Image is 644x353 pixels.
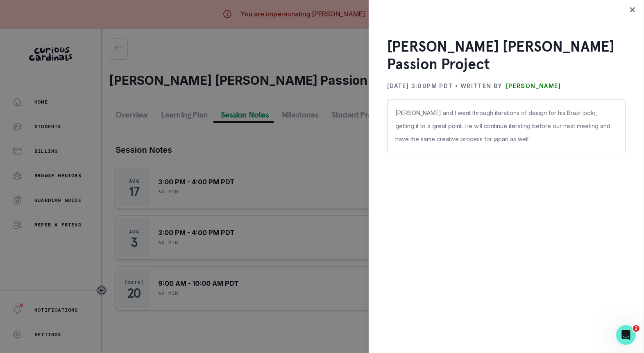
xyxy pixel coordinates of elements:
[633,325,639,332] span: 2
[395,106,617,146] p: [PERSON_NAME] and I went through iterations of design for his Brazil polo, getting it to a great ...
[387,79,503,93] p: [DATE] 3:00PM PDT • Written by
[616,325,636,345] iframe: Intercom live chat
[626,3,639,16] button: Close
[387,38,626,73] h3: [PERSON_NAME] [PERSON_NAME] Passion Project
[506,79,561,93] p: [PERSON_NAME]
